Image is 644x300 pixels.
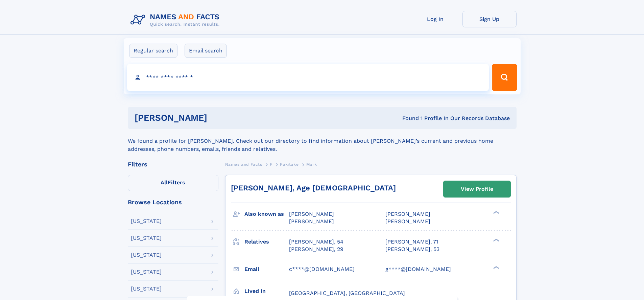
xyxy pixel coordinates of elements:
[492,210,500,215] div: ❯
[131,252,162,258] div: [US_STATE]
[185,44,227,58] label: Email search
[462,11,517,27] a: Sign Up
[289,290,405,296] span: [GEOGRAPHIC_DATA], [GEOGRAPHIC_DATA]
[289,218,334,225] span: [PERSON_NAME]
[385,211,430,217] span: [PERSON_NAME]
[289,246,343,253] a: [PERSON_NAME], 29
[492,64,517,91] button: Search Button
[492,265,500,270] div: ❯
[461,181,493,197] div: View Profile
[270,160,272,168] a: F
[131,286,162,292] div: [US_STATE]
[385,238,438,246] a: [PERSON_NAME], 71
[244,236,289,248] h3: Relatives
[492,238,500,242] div: ❯
[131,235,162,241] div: [US_STATE]
[127,64,489,91] input: search input
[135,114,305,122] h1: [PERSON_NAME]
[408,11,462,27] a: Log In
[244,208,289,220] h3: Also known as
[306,162,317,167] span: Mark
[225,160,262,168] a: Names and Facts
[128,175,218,191] label: Filters
[280,160,299,168] a: Fukitake
[129,44,177,58] label: Regular search
[231,184,396,192] a: [PERSON_NAME], Age [DEMOGRAPHIC_DATA]
[385,218,430,225] span: [PERSON_NAME]
[280,162,299,167] span: Fukitake
[289,211,334,217] span: [PERSON_NAME]
[131,269,162,275] div: [US_STATE]
[305,115,510,122] div: Found 1 Profile In Our Records Database
[444,181,510,197] a: View Profile
[161,179,168,186] span: All
[270,162,272,167] span: F
[128,129,517,153] div: We found a profile for [PERSON_NAME]. Check out our directory to find information about [PERSON_N...
[244,263,289,275] h3: Email
[128,199,218,205] div: Browse Locations
[128,161,218,167] div: Filters
[289,238,343,246] a: [PERSON_NAME], 54
[244,285,289,297] h3: Lived in
[131,218,162,224] div: [US_STATE]
[385,246,439,253] a: [PERSON_NAME], 53
[128,11,225,29] img: Logo Names and Facts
